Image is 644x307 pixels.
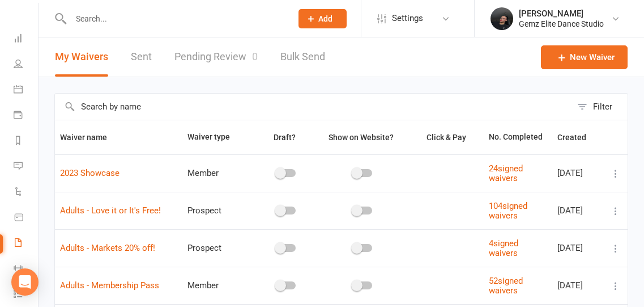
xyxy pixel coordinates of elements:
a: Pending Review0 [174,37,258,77]
a: Product Sales [14,205,39,231]
span: Show on Website? [329,133,394,142]
span: Click & Pay [427,133,466,142]
a: New Waiver [541,45,628,69]
a: 2023 Showcase [60,168,120,178]
td: Member [182,267,258,304]
a: Bulk Send [280,37,325,77]
a: Sent [131,37,152,77]
span: Add [318,14,332,23]
a: 52signed waivers [489,276,523,296]
button: Click & Pay [416,131,479,144]
a: People [14,52,39,78]
button: Waiver name [60,131,120,144]
a: Payments [14,103,39,129]
a: 104signed waivers [489,201,527,221]
span: Draft? [274,133,296,142]
button: My Waivers [55,37,108,77]
span: Waiver name [60,133,120,142]
a: Adults - Love it or It's Free! [60,205,161,216]
a: Calendar [14,78,39,103]
a: Dashboard [14,27,39,52]
input: Search... [67,11,284,27]
span: 0 [252,51,258,62]
a: Adults - Markets 20% off! [60,243,155,253]
button: Filter [572,94,628,120]
td: [DATE] [552,192,604,229]
td: [DATE] [552,267,604,304]
button: Created [557,131,599,144]
td: Prospect [182,229,258,267]
div: Gemz Elite Dance Studio [519,19,604,29]
img: thumb_image1739337055.png [491,7,513,30]
div: Open Intercom Messenger [11,268,39,296]
th: Waiver type [182,120,258,154]
div: Filter [593,100,612,113]
button: Draft? [263,131,308,144]
td: [DATE] [552,229,604,267]
a: Adults - Membership Pass [60,280,159,291]
td: Prospect [182,192,258,229]
div: [PERSON_NAME] [519,9,604,19]
a: Reports [14,129,39,154]
td: Member [182,154,258,192]
a: 24signed waivers [489,163,523,183]
th: No. Completed [484,120,552,154]
span: Created [557,133,599,142]
button: Show on Website? [318,131,406,144]
input: Search by name [55,94,572,120]
button: Add [298,9,347,28]
a: 4signed waivers [489,238,518,258]
td: [DATE] [552,154,604,192]
span: Settings [392,6,423,31]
